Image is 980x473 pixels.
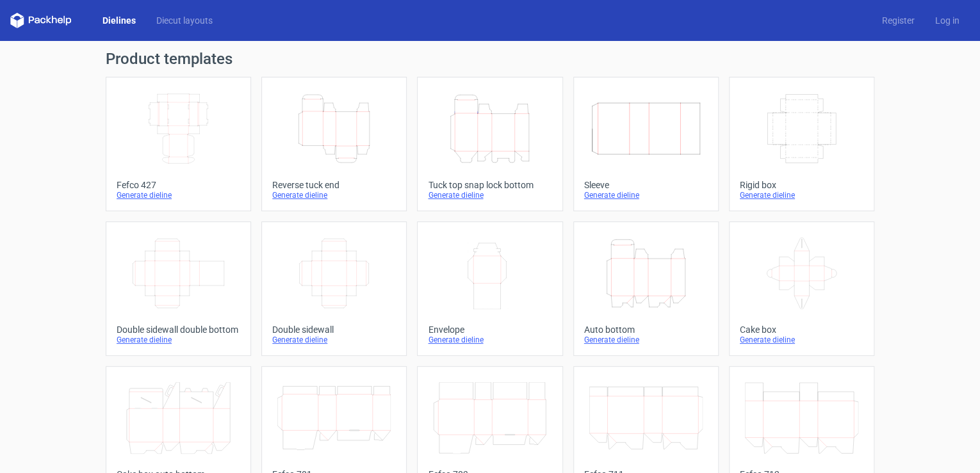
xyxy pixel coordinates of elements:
a: Diecut layouts [146,14,223,27]
a: EnvelopeGenerate dieline [417,221,562,356]
div: Generate dieline [584,335,708,345]
div: Sleeve [584,180,708,190]
a: Register [872,14,925,27]
a: Log in [925,14,970,27]
div: Fefco 427 [117,180,240,190]
div: Rigid box [740,180,863,190]
div: Double sidewall [272,325,396,335]
a: Tuck top snap lock bottomGenerate dieline [417,77,562,211]
h1: Product templates [106,51,874,67]
div: Generate dieline [428,335,551,345]
div: Envelope [428,325,551,335]
a: Dielines [92,14,146,27]
div: Generate dieline [740,190,863,200]
a: Fefco 427Generate dieline [106,77,251,211]
div: Tuck top snap lock bottom [428,180,551,190]
a: Cake boxGenerate dieline [729,221,874,356]
div: Generate dieline [272,335,396,345]
a: Rigid boxGenerate dieline [729,77,874,211]
div: Generate dieline [117,190,240,200]
div: Generate dieline [272,190,396,200]
a: Reverse tuck endGenerate dieline [261,77,407,211]
a: SleeveGenerate dieline [573,77,719,211]
div: Generate dieline [428,190,551,200]
div: Double sidewall double bottom [117,325,240,335]
div: Generate dieline [740,335,863,345]
a: Double sidewallGenerate dieline [261,221,407,356]
div: Generate dieline [117,335,240,345]
a: Auto bottomGenerate dieline [573,221,719,356]
div: Reverse tuck end [272,180,396,190]
a: Double sidewall double bottomGenerate dieline [106,221,251,356]
div: Cake box [740,325,863,335]
div: Auto bottom [584,325,708,335]
div: Generate dieline [584,190,708,200]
